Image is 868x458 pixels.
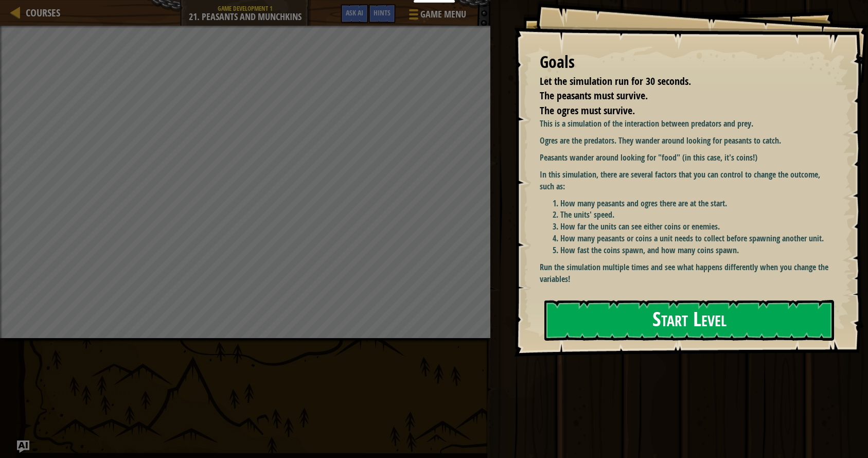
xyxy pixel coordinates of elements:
li: The peasants must survive. [527,89,829,103]
li: How fast the coins spawn, and how many coins spawn. [560,244,832,256]
span: Ask AI [346,8,363,17]
p: Run the simulation multiple times and see what happens differently when you change the variables! [540,261,832,285]
button: Ask AI [341,4,368,23]
button: Ask AI [17,441,29,453]
p: This is a simulation of the interaction between predators and prey. [540,118,832,130]
p: In this simulation, there are several factors that you can control to change the outcome, such as: [540,169,832,192]
li: How far the units can see either coins or enemies. [560,221,832,233]
li: How many peasants and ogres there are at the start. [560,198,832,209]
span: Hints [374,8,391,17]
a: Courses [21,6,60,20]
span: Game Menu [420,8,466,21]
span: Let the simulation run for 30 seconds. [540,74,691,88]
div: Goals [540,50,832,74]
p: Peasants wander around looking for "food" (in this case, it's coins!) [540,152,832,164]
span: Courses [26,6,60,20]
span: The ogres must survive. [540,103,635,117]
button: Game Menu [401,4,472,28]
li: How many peasants or coins a unit needs to collect before spawning another unit. [560,233,832,244]
p: Ogres are the predators. They wander around looking for peasants to catch. [540,135,832,147]
span: The peasants must survive. [540,89,648,102]
li: The units' speed. [560,209,832,221]
li: The ogres must survive. [527,103,829,118]
button: Start Level [544,300,834,341]
li: Let the simulation run for 30 seconds. [527,74,829,89]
